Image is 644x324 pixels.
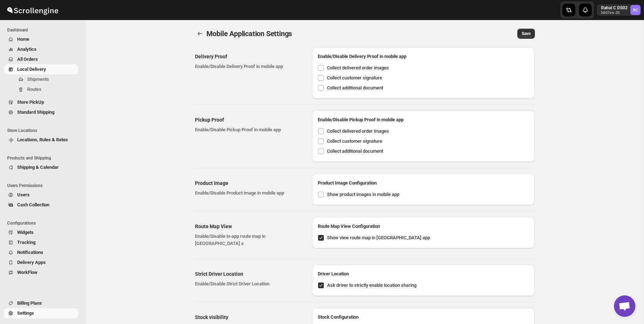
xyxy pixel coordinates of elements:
span: Routes [27,87,42,92]
h2: Stock Configuration [318,314,529,321]
button: Home [4,34,78,44]
h2: Driver Location [318,270,529,278]
span: Collect customer signature [327,75,382,80]
button: Users [4,190,78,200]
button: Routes [4,84,78,94]
span: Dashboard [7,27,81,33]
h2: Route Map View [195,223,301,230]
span: Collect delivered order images [327,65,389,70]
img: ScrollEngine [6,1,59,19]
h2: Pickup Proof [195,116,301,123]
button: Cash Collection [4,200,78,210]
span: Ask driver to strictly enable location sharing [327,283,416,288]
button: Billing Plans [4,298,78,308]
span: Collect additional document [327,148,383,154]
h2: Strict Driver Location [195,270,301,278]
span: Locations, Rules & Rates [17,137,68,142]
span: Mobile Application Settings [206,29,292,38]
p: Enable/Disable Strict Driver Location [195,280,301,288]
text: RC [633,8,638,13]
span: Analytics [17,46,36,52]
span: Notifications [17,250,43,255]
span: Collect customer signature [327,138,382,144]
span: Configurations [7,220,81,226]
button: Shipping & Calendar [4,162,78,172]
span: Local Delivery [17,67,46,72]
p: Enable/Disable Delivery Proof in mobile app [195,63,301,70]
button: Save [517,29,535,39]
span: Products and Shipping [7,155,81,161]
p: Enable/Disable in-app route map in [GEOGRAPHIC_DATA] a [195,233,301,247]
span: Cash Collection [17,202,49,207]
span: Tracking [17,240,35,245]
span: Standard Shipping [17,109,54,115]
span: WorkFlow [17,270,38,275]
h2: Delivery Proof [195,53,301,60]
button: Delivery Apps [4,257,78,267]
span: Delivery Apps [17,260,46,265]
h2: Enable/Disable Delivery Proof in mobile app [318,53,529,60]
button: Notifications [4,247,78,257]
h2: Stock visibility [195,314,301,321]
span: Show view route map in [GEOGRAPHIC_DATA] app [327,235,430,240]
span: Save [522,31,531,36]
span: Shipments [27,77,49,82]
button: Locations, Rules & Rates [4,135,78,145]
button: Widgets [4,227,78,237]
span: Home [17,36,29,42]
button: WorkFlow [4,267,78,278]
span: Store Locations [7,128,81,133]
p: Enable/Disable Product image in mobile app [195,190,301,197]
span: All Orders [17,57,38,62]
h2: Product Image Configuration [318,180,529,187]
span: Billing Plans [17,300,42,306]
span: Store PickUp [17,99,44,105]
p: Rahul C DS02 [601,5,628,11]
div: Open chat [614,295,635,317]
button: Settings [4,308,78,318]
p: b607ea-2b [601,11,628,15]
span: Collect additional document [327,85,383,90]
span: Users [17,192,30,197]
span: Collect delivered order images [327,128,389,134]
span: Show product images in mobile app [327,192,399,197]
button: back [195,29,205,39]
span: Shipping & Calendar [17,165,59,170]
button: Tracking [4,237,78,247]
h2: Route Map View Configuration [318,223,529,230]
button: User menu [597,4,641,16]
button: Analytics [4,44,78,54]
span: Rahul C DS02 [630,5,640,15]
button: Shipments [4,74,78,84]
p: Enable/Disable Pickup Proof in mobile app [195,126,301,133]
span: Widgets [17,230,34,235]
h2: Product Image [195,180,301,187]
span: Users Permissions [7,183,81,188]
button: All Orders [4,54,78,64]
h2: Enable/Disable Pickup Proof in mobile app [318,116,529,123]
span: Settings [17,310,34,316]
